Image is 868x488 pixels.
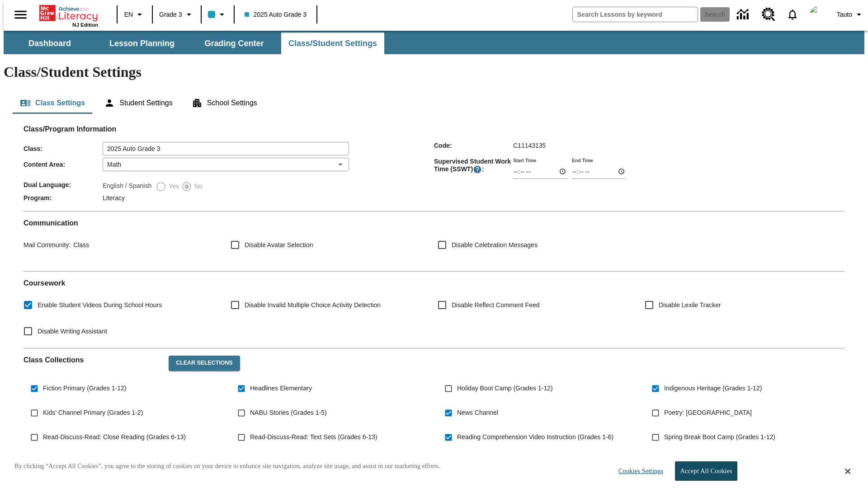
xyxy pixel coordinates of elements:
label: End Time [572,157,593,164]
span: Literacy [103,194,125,202]
a: Home [39,4,98,22]
span: Read-Discuss-Read: Text Sets (Grades 6-13) [250,432,377,442]
input: Class [103,142,349,155]
div: Coursework [24,279,844,341]
span: Grading Center [204,38,264,49]
span: No [192,182,203,191]
input: search field [573,7,698,22]
span: Program : [24,194,103,202]
span: Disable Writing Assistant [38,327,107,336]
span: NABU Stories (Grades 1-5) [250,408,327,418]
span: Fiction Primary (Grades 1-12) [43,384,126,393]
h2: Class Collections [24,356,161,364]
span: Tauto [837,10,852,19]
span: Class : [24,145,103,152]
span: Enable Student Videos During School Hours [38,300,162,310]
span: Poetry: [GEOGRAPHIC_DATA] [664,408,752,418]
button: Profile/Settings [833,6,868,23]
h2: Class/Program Information [24,125,844,133]
button: Close [845,467,850,475]
div: Communication [24,219,844,264]
span: Spring Break Boot Camp (Grades 1-12) [664,432,775,442]
label: English / Spanish [103,181,151,192]
div: Class/Program Information [24,134,844,204]
span: Yes [166,182,179,191]
span: Disable Lexile Tracker [659,300,721,310]
span: Mail Community : [24,241,71,249]
button: Class Settings [13,92,92,114]
button: Lesson Planning [97,33,187,54]
button: Clear Selections [169,356,240,371]
button: Dashboard [5,33,95,54]
span: Class [71,241,89,249]
label: Start Time [513,157,536,164]
span: Grade 3 [159,10,182,19]
button: School Settings [184,92,264,114]
span: Disable Avatar Selection [245,240,313,250]
button: Student Settings [97,92,179,114]
h2: Communication [24,219,844,227]
span: EN [124,10,133,19]
span: NJ Edition [72,22,98,28]
button: Open side menu [7,1,34,28]
h2: Course work [24,279,844,287]
span: News Channel [457,408,498,418]
span: Read-Discuss-Read: Close Reading (Grades 6-13) [43,432,186,442]
div: SubNavbar [4,31,864,54]
button: Select a new avatar [804,3,833,26]
p: By clicking “Accept All Cookies”, you agree to the storing of cookies on your device to enhance s... [14,462,440,471]
a: Resource Center, Will open in new tab [756,2,781,27]
span: C11143135 [513,142,546,149]
button: Accept All Cookies [675,461,737,481]
span: Disable Celebration Messages [452,240,538,250]
span: Content Area : [24,161,103,168]
div: Class/Student Settings [13,92,855,114]
span: 2025 Auto Grade 3 [245,10,307,19]
button: Language: EN, Select a language [120,6,149,23]
div: SubNavbar [4,33,385,54]
span: Supervised Student Work Time (SSWT) : [434,158,513,174]
button: Supervised Student Work Time is the timeframe when students can take LevelSet and when lessons ar... [473,165,482,174]
span: Disable Reflect Comment Feed [452,300,540,310]
span: Dashboard [28,38,71,49]
span: Holiday Boot Camp (Grades 1-12) [457,384,553,393]
button: Class color is light blue. Change class color [204,6,231,23]
button: Grade: Grade 3, Select a grade [156,6,198,23]
span: Lesson Planning [109,38,175,49]
span: Dual Language : [24,181,103,188]
span: Class/Student Settings [288,38,377,49]
div: Math [103,158,349,171]
span: Disable Invalid Multiple Choice Activity Detection [245,300,381,310]
span: Kids' Channel Primary (Grades 1-2) [43,408,143,418]
a: Notifications [781,3,804,26]
button: Grading Center [189,33,279,54]
span: Indigenous Heritage (Grades 1-12) [664,384,762,393]
span: Reading Comprehension Video Instruction (Grades 1-6) [457,432,613,442]
img: avatar image [810,5,828,23]
button: Class/Student Settings [281,33,384,54]
button: Cookies Settings [610,462,667,480]
span: Code : [434,142,513,149]
a: Data Center [731,2,756,27]
h1: Class/Student Settings [4,64,864,80]
span: Headlines Elementary [250,384,312,393]
div: Home [39,3,98,28]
